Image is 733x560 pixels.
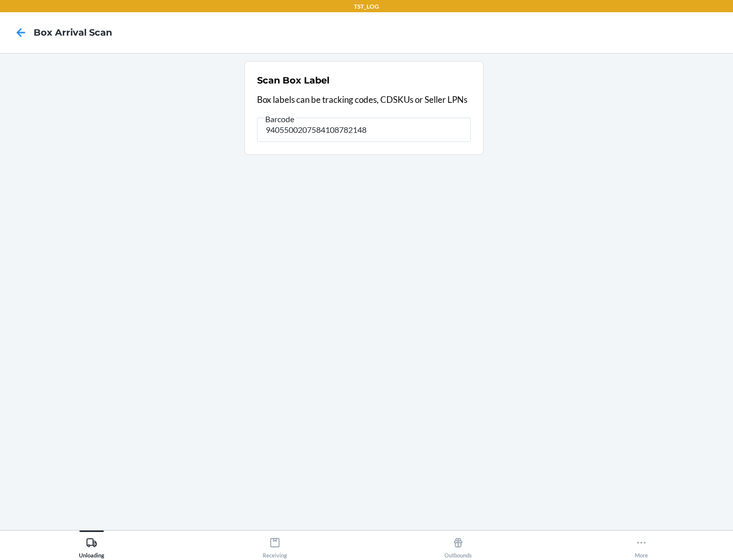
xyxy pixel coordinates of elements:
[444,533,472,558] div: Outbounds
[257,93,471,106] p: Box labels can be tracking codes, CDSKUs or Seller LPNs
[550,530,733,558] button: More
[257,118,471,142] input: Barcode
[263,533,287,558] div: Receiving
[79,533,104,558] div: Unloading
[264,114,296,124] span: Barcode
[354,2,379,11] p: TST_LOG
[635,533,648,558] div: More
[183,530,366,558] button: Receiving
[366,530,550,558] button: Outbounds
[257,74,329,87] h2: Scan Box Label
[34,26,112,39] h4: Box Arrival Scan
